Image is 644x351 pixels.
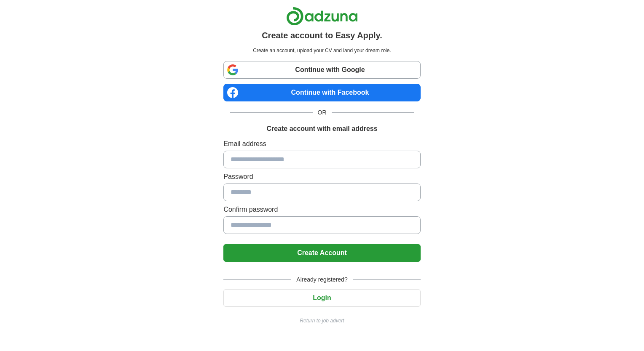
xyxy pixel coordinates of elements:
p: Create an account, upload your CV and land your dream role. [225,47,419,54]
h1: Create account to Easy Apply. [262,29,382,42]
label: Confirm password [223,205,420,215]
label: Email address [223,139,420,149]
a: Continue with Google [223,61,420,79]
a: Return to job advert [223,317,420,324]
a: Continue with Facebook [223,84,420,101]
button: Login [223,289,420,307]
span: Already registered? [291,275,352,284]
h1: Create account with email address [266,124,377,134]
a: Login [223,294,420,301]
button: Create Account [223,244,420,262]
label: Password [223,172,420,182]
img: Adzuna logo [286,7,358,26]
span: OR [313,108,332,117]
